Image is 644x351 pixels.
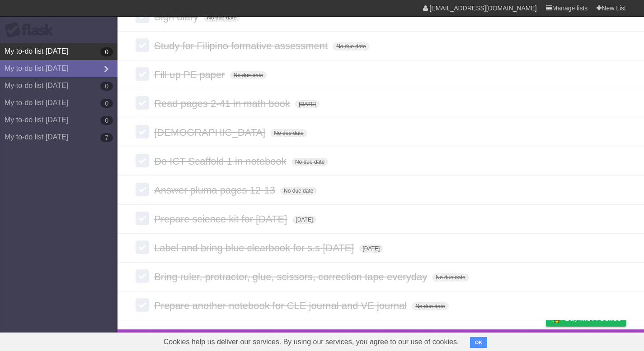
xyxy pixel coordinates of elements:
a: Developers [456,332,492,349]
span: Answer pluma pages 12-13 [154,185,277,196]
span: Label and bring blue clearbook for s.s [DATE] [154,242,356,254]
label: Done [136,269,149,283]
label: Done [136,125,149,139]
span: Bring ruler, protractor, glue, scissors, correction tape everyday [154,271,429,282]
span: No due date [280,187,317,195]
label: Done [136,154,149,167]
span: No due date [291,158,328,166]
span: No due date [432,273,469,282]
a: Privacy [534,332,558,349]
b: 0 [100,82,113,91]
span: No due date [203,14,240,22]
span: Buy me a coffee [565,310,621,326]
b: 7 [100,133,113,142]
b: 0 [100,99,113,108]
label: Done [136,96,149,110]
label: Done [136,67,149,81]
span: No due date [412,302,448,310]
span: [DATE] [295,100,320,108]
label: Done [136,240,149,254]
span: No due date [270,129,307,137]
a: Suggest a feature [569,332,626,349]
span: Prepare science kit for [DATE] [154,213,289,225]
span: Study for Filipino formative assessment [154,40,330,51]
span: [DATE] [292,216,317,224]
span: [DATE] [359,245,384,253]
span: No due date [333,42,369,51]
label: Done [136,212,149,225]
span: Do ICT Scaffold 1 in notebook [154,156,289,167]
label: Done [136,38,149,52]
b: 0 [100,116,113,125]
label: Done [136,298,149,312]
div: Flask [5,22,59,38]
span: Prepare another notebook for CLE journal and VE journal [154,300,409,311]
span: Sign diary [154,11,201,23]
button: OK [470,337,488,348]
a: Terms [503,332,523,349]
span: Cookies help us deliver our services. By using our services, you agree to our use of cookies. [155,333,468,351]
span: Fill up PE paper [154,69,227,80]
span: [DEMOGRAPHIC_DATA] [154,127,268,138]
a: About [426,332,445,349]
label: Done [136,183,149,196]
span: No due date [230,71,267,79]
span: Read pages 2-41 in math book [154,98,292,109]
b: 0 [100,47,113,56]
